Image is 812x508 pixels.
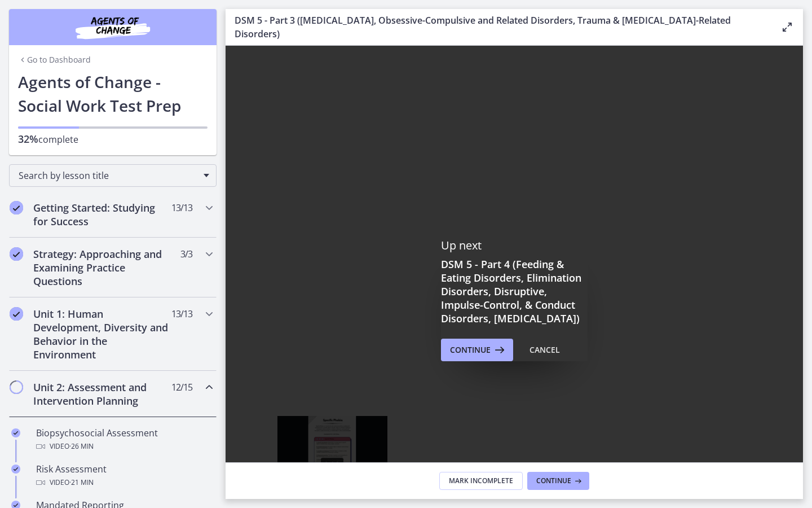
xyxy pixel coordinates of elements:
h3: DSM 5 - Part 3 ([MEDICAL_DATA], Obsessive-Compulsive and Related Disorders, Trauma & [MEDICAL_DAT... [235,14,762,41]
div: Cancel [529,343,560,357]
i: Completed [10,307,23,321]
p: complete [18,132,208,146]
span: Continue [450,343,491,357]
button: Continue [441,339,513,361]
div: Biopsychosocial Assessment [36,426,212,453]
i: Completed [10,247,23,261]
button: Mark Incomplete [439,472,523,490]
div: Playbar [68,432,482,457]
button: Mute [489,432,519,457]
div: Search by lesson title [9,164,217,187]
span: 12 / 15 [171,380,192,394]
span: Search by lesson title [19,169,198,182]
button: Continue [527,472,589,490]
span: · 26 min [69,440,94,453]
h3: DSM 5 - Part 4 (Feeding & Eating Disorders, Elimination Disorders, Disruptive, Impulse-Control, &... [441,257,588,325]
button: Show settings menu [519,432,548,457]
i: Completed [10,201,23,214]
h2: Getting Started: Studying for Success [33,201,171,228]
div: Risk Assessment [36,462,212,489]
span: 32% [18,132,38,146]
span: 3 / 3 [180,247,192,261]
h1: Agents of Change - Social Work Test Prep [18,70,208,117]
h2: Strategy: Approaching and Examining Practice Questions [33,247,171,288]
span: · 21 min [69,476,94,489]
i: Completed [11,428,20,437]
div: Video [36,476,212,489]
span: Continue [536,476,571,485]
div: Video [36,440,212,453]
button: Cancel [520,339,569,361]
a: Go to Dashboard [18,54,91,65]
h2: Unit 2: Assessment and Intervention Planning [33,380,171,408]
span: Mark Incomplete [449,476,513,485]
span: 13 / 13 [171,201,192,214]
span: 13 / 13 [171,307,192,321]
i: Completed [11,465,20,474]
h2: Unit 1: Human Development, Diversity and Behavior in the Environment [33,307,171,361]
button: Fullscreen [548,432,577,457]
img: Agents of Change Social Work Test Prep [45,14,180,41]
p: Up next [441,238,588,253]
